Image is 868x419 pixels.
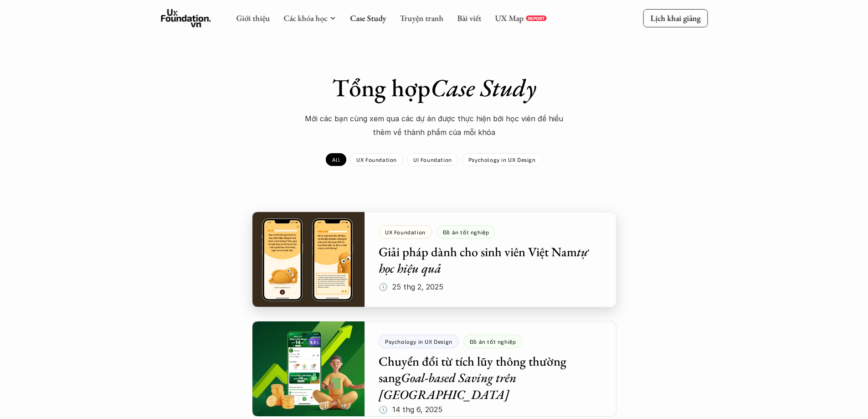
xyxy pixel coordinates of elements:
a: Giới thiệu [236,13,270,23]
a: UX Map [495,13,524,23]
p: REPORT [528,16,544,21]
p: UX Foundation [356,156,397,163]
p: Psychology in UX Design [468,156,536,163]
h1: Tổng hợp [275,73,594,103]
em: Case Study [431,72,536,103]
p: All [332,156,340,163]
a: UI Foundation [407,153,458,166]
p: Mời các bạn cùng xem qua các dự án được thực hiện bới học viên để hiểu thêm về thành phẩm của mỗi... [298,112,571,140]
a: Psychology in UX DesignĐồ án tốt nghiệpChuyển đổi từ tích lũy thông thường sangGoal-based Saving ... [252,321,616,417]
a: Lịch khai giảng [643,9,708,27]
a: Case Study [350,13,386,23]
a: Truyện tranh [400,13,443,23]
p: UI Foundation [413,156,452,163]
a: Bài viết [457,13,481,23]
p: Lịch khai giảng [650,13,700,23]
a: UX Foundation [350,153,403,166]
a: Psychology in UX Design [462,153,542,166]
a: UX FoundationĐồ án tốt nghiệpGiải pháp dành cho sinh viên Việt Namtự học hiệu quả🕔 25 thg 2, 2025 [252,212,616,307]
a: Các khóa học [283,13,327,23]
